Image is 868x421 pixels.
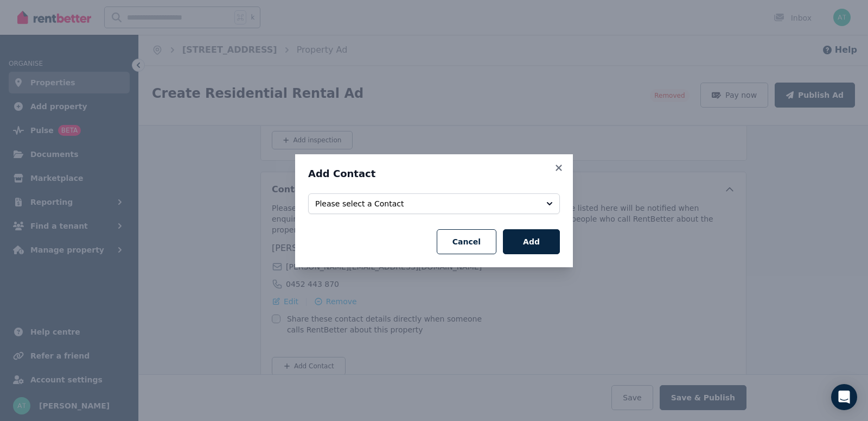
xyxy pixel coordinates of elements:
[308,193,560,214] button: Please select a Contact
[437,229,496,254] button: Cancel
[503,229,560,254] button: Add
[315,198,538,209] span: Please select a Contact
[831,384,857,410] div: Open Intercom Messenger
[308,167,560,180] h3: Add Contact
